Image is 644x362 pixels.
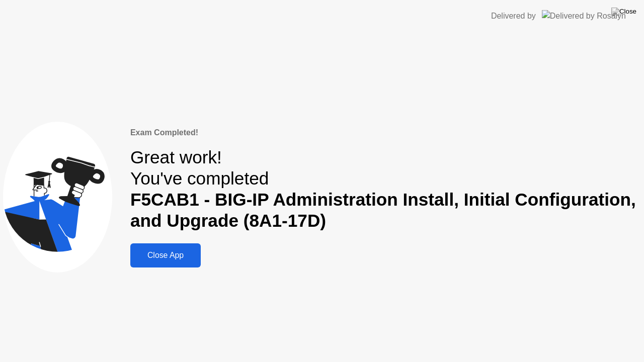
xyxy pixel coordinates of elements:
[130,147,641,232] div: Great work! You've completed
[611,8,636,16] img: Close
[133,251,198,260] div: Close App
[130,190,636,230] b: F5CAB1 - BIG-IP Administration Install, Initial Configuration, and Upgrade (8A1-17D)
[542,10,626,22] img: Delivered by Rosalyn
[130,243,201,267] button: Close App
[130,127,641,139] div: Exam Completed!
[491,10,536,22] div: Delivered by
